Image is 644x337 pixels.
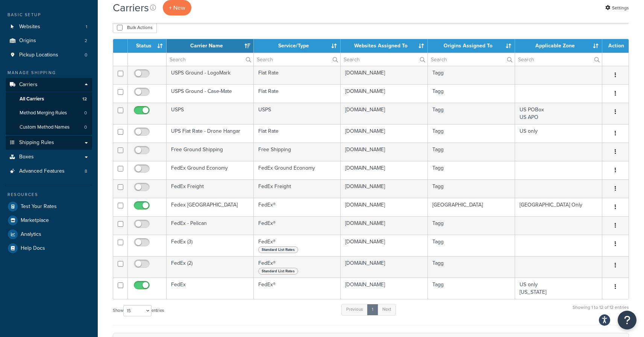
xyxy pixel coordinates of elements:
[428,256,515,278] td: Tagg
[428,179,515,198] td: Tagg
[167,161,254,179] td: FedEx Ground Economy
[515,103,602,124] td: US POBox US APO
[428,278,515,299] td: Tagg
[341,124,428,143] td: [DOMAIN_NAME]
[113,0,149,15] h1: Carriers
[19,82,38,88] span: Carriers
[605,3,629,13] a: Settings
[6,214,92,227] li: Marketplace
[6,70,92,76] div: Manage Shipping
[113,22,157,33] button: Bulk Actions
[515,124,602,143] td: US only
[428,235,515,256] td: Tagg
[6,34,92,48] a: Origins 2
[167,278,254,299] td: FedEx
[254,161,341,179] td: FedEx Ground Economy
[618,311,636,329] button: Open Resource Center
[602,39,629,53] th: Action
[6,150,92,164] a: Boxes
[6,241,92,255] a: Help Docs
[167,124,254,143] td: UPS Flat Rate - Drone Hangar
[85,52,87,58] span: 0
[21,231,41,238] span: Analytics
[341,53,427,66] input: Search
[167,84,254,103] td: USPS Ground - Case-Mate
[6,106,92,120] li: Method Merging Rules
[85,168,87,175] span: 8
[21,217,49,224] span: Marketplace
[167,235,254,256] td: FedEx (3)
[254,143,341,161] td: Free Shipping
[515,278,602,299] td: US only [US_STATE]
[254,53,341,66] input: Search
[167,143,254,161] td: Free Ground Shipping
[341,84,428,103] td: [DOMAIN_NAME]
[167,256,254,278] td: FedEx (2)
[6,12,92,18] div: Basic Setup
[254,103,341,124] td: USPS
[515,53,602,66] input: Search
[428,216,515,235] td: Tagg
[123,305,152,316] select: Showentries
[6,34,92,48] li: Origins
[167,66,254,84] td: USPS Ground - LogoMark
[6,20,92,34] a: Websites 1
[167,103,254,124] td: USPS
[515,198,602,216] td: [GEOGRAPHIC_DATA] Only
[367,304,378,315] a: 1
[254,39,341,53] th: Service/Type: activate to sort column ascending
[6,191,92,198] div: Resources
[6,106,92,120] a: Method Merging Rules 0
[428,161,515,179] td: Tagg
[341,304,368,315] a: Previous
[341,161,428,179] td: [DOMAIN_NAME]
[113,305,164,316] label: Show entries
[19,140,54,146] span: Shipping Rules
[167,39,254,53] th: Carrier Name: activate to sort column ascending
[428,198,515,216] td: [GEOGRAPHIC_DATA]
[6,92,92,106] li: All Carriers
[341,198,428,216] td: [DOMAIN_NAME]
[85,38,87,44] span: 2
[6,92,92,106] a: All Carriers 12
[428,84,515,103] td: Tagg
[21,245,45,252] span: Help Docs
[84,124,87,131] span: 0
[428,103,515,124] td: Tagg
[254,179,341,198] td: FedEx Freight
[6,78,92,92] a: Carriers
[254,256,341,278] td: FedEx®
[20,96,44,102] span: All Carriers
[6,228,92,241] a: Analytics
[428,124,515,143] td: Tagg
[167,179,254,198] td: FedEx Freight
[6,200,92,213] a: Test Your Rates
[515,39,602,53] th: Applicable Zone: activate to sort column ascending
[19,154,34,160] span: Boxes
[254,278,341,299] td: FedEx®
[20,110,67,116] span: Method Merging Rules
[86,24,87,30] span: 1
[167,198,254,216] td: Fedex [GEOGRAPHIC_DATA]
[254,198,341,216] td: FedEx®
[19,24,40,30] span: Websites
[341,39,428,53] th: Websites Assigned To: activate to sort column ascending
[6,20,92,34] li: Websites
[19,168,65,175] span: Advanced Features
[19,52,58,58] span: Pickup Locations
[428,53,515,66] input: Search
[6,136,92,150] a: Shipping Rules
[167,53,253,66] input: Search
[254,124,341,143] td: Flat Rate
[254,84,341,103] td: Flat Rate
[341,235,428,256] td: [DOMAIN_NAME]
[167,216,254,235] td: FedEx - Pelican
[254,235,341,256] td: FedEx®
[573,303,629,319] div: Showing 1 to 12 of 12 entries
[6,78,92,135] li: Carriers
